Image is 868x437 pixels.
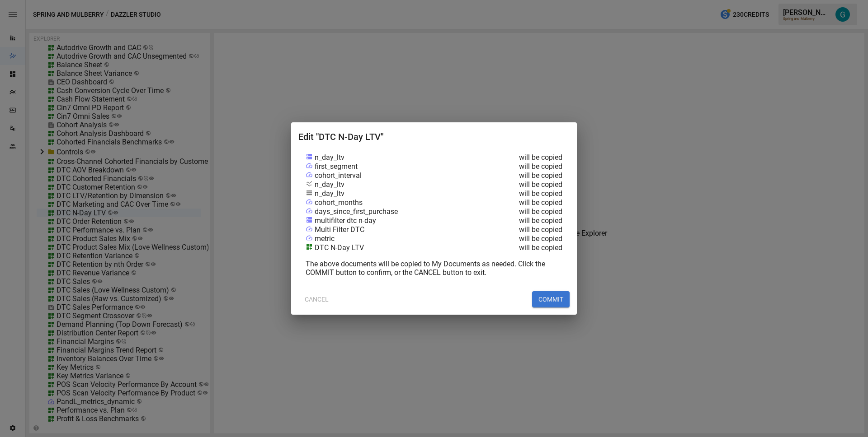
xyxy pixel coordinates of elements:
div: metric [315,234,335,243]
div: will be copied [477,216,562,225]
div: will be copied [477,198,562,207]
div: n_day_ltv [315,189,344,198]
div: first_segment [315,162,358,171]
div: will be copied [477,207,562,216]
div: cohort_months [315,198,363,207]
div: Multi Filter DTC [315,225,364,234]
div: will be copied [477,225,562,234]
h2: Edit "DTC N-Day LTV" [298,130,570,153]
div: The above documents will be copied to My Documents as needed. Click the COMMIT button to confirm,... [306,260,562,277]
div: will be copied [477,234,562,243]
div: days_since_first_purchase [315,207,398,216]
div: will be copied [477,180,562,189]
div: cohort_interval [315,171,362,180]
div: n_day_ltv [315,153,344,162]
div: will be copied [477,153,562,162]
div: n_day_ltv [315,180,344,189]
button: COMMIT [532,291,570,307]
div: multifilter dtc n-day [315,216,376,225]
button: CANCEL [298,291,335,307]
div: will be copied [477,162,562,171]
div: DTC N-Day LTV [315,243,364,252]
div: will be copied [477,171,562,180]
div: will be copied [477,189,562,198]
div: will be copied [477,243,562,252]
